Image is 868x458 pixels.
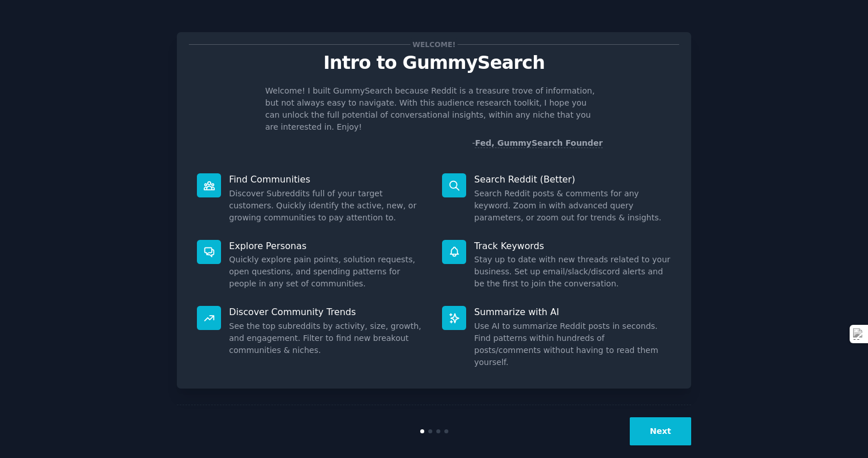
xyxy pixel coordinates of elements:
[474,254,671,290] dd: Stay up to date with new threads related to your business. Set up email/slack/discord alerts and ...
[472,137,603,149] div: -
[474,173,671,185] p: Search Reddit (Better)
[229,254,426,290] dd: Quickly explore pain points, solution requests, open questions, and spending patterns for people ...
[229,240,426,252] p: Explore Personas
[265,85,603,133] p: Welcome! I built GummySearch because Reddit is a treasure trove of information, but not always ea...
[474,320,671,368] dd: Use AI to summarize Reddit posts in seconds. Find patterns within hundreds of posts/comments with...
[475,138,603,148] a: Fed, GummySearch Founder
[410,38,458,51] span: Welcome!
[474,306,671,318] p: Summarize with AI
[229,306,426,318] p: Discover Community Trends
[229,173,426,185] p: Find Communities
[189,53,679,73] p: Intro to GummySearch
[630,417,691,445] button: Next
[474,240,671,252] p: Track Keywords
[229,320,426,356] dd: See the top subreddits by activity, size, growth, and engagement. Filter to find new breakout com...
[229,188,426,224] dd: Discover Subreddits full of your target customers. Quickly identify the active, new, or growing c...
[474,188,671,224] dd: Search Reddit posts & comments for any keyword. Zoom in with advanced query parameters, or zoom o...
